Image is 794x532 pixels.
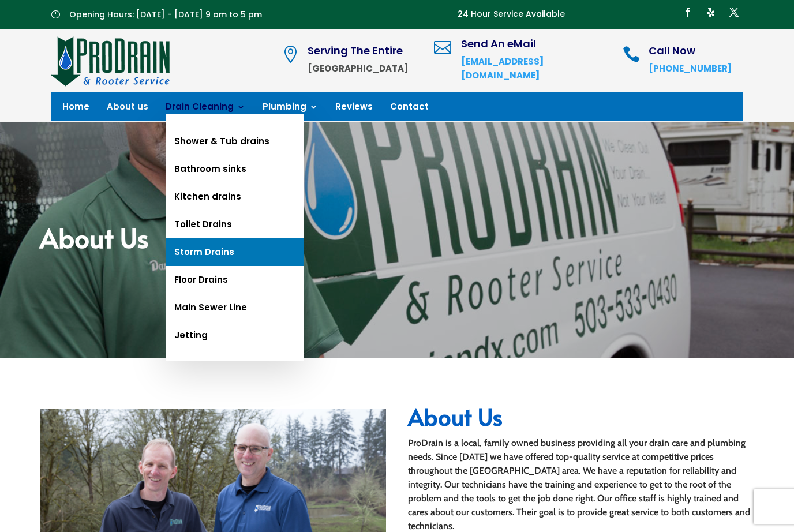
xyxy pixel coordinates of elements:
a: Follow on X [725,3,743,21]
a: Toilet Drains [166,211,304,238]
h2: About Us [40,224,754,256]
span: Call Now [649,43,695,58]
span: Opening Hours: [DATE] - [DATE] 9 am to 5 pm [69,9,262,20]
a: [PHONE_NUMBER] [649,62,732,74]
span:  [434,39,451,56]
a: Drain Cleaning [166,103,245,115]
h2: About Us [408,405,755,434]
span: } [51,10,60,18]
a: Shower & Tub drains [166,128,304,155]
strong: [GEOGRAPHIC_DATA] [308,62,408,74]
a: Bathroom sinks [166,155,304,183]
span:  [623,46,640,63]
a: Kitchen drains [166,183,304,211]
a: Jetting [166,321,304,349]
a: Follow on Facebook [679,3,697,21]
a: Plumbing [263,103,318,115]
a: About us [107,103,148,115]
a: Reviews [335,103,373,115]
span: Serving The Entire [308,43,403,58]
a: Floor Drains [166,266,304,294]
p: 24 Hour Service Available [458,8,565,21]
a: Home [62,103,89,115]
a: Contact [390,103,429,115]
a: [EMAIL_ADDRESS][DOMAIN_NAME] [461,55,544,81]
span:  [282,46,299,63]
img: site-logo-100h [51,35,171,87]
a: Storm Drains [166,238,304,266]
a: Main Sewer Line [166,294,304,321]
span: Send An eMail [461,36,536,51]
a: Follow on Yelp [702,3,720,21]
